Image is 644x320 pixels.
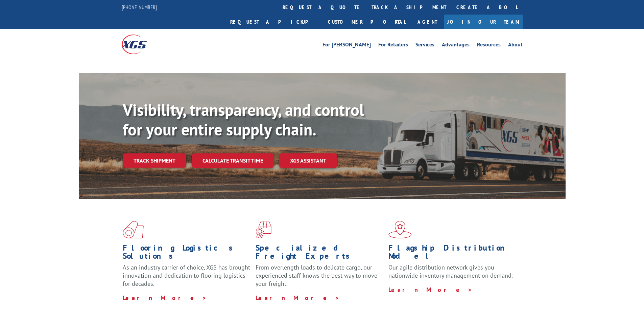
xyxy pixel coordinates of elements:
a: Agent [411,15,444,29]
h1: Specialized Freight Experts [256,244,383,263]
a: Services [415,42,434,49]
span: Our agile distribution network gives you nationwide inventory management on demand. [388,263,513,279]
b: Visibility, transparency, and control for your entire supply chain. [123,99,364,140]
h1: Flooring Logistics Solutions [123,244,251,263]
img: xgs-icon-flagship-distribution-model-red [388,221,412,238]
a: For [PERSON_NAME] [323,42,371,49]
a: Learn More > [256,294,340,302]
img: xgs-icon-total-supply-chain-intelligence-red [123,221,144,238]
a: For Retailers [378,42,408,49]
a: Resources [477,42,501,49]
a: [PHONE_NUMBER] [122,4,157,10]
h1: Flagship Distribution Model [388,244,516,263]
img: xgs-icon-focused-on-flooring-red [256,221,271,238]
a: Calculate transit time [192,153,274,168]
a: Advantages [442,42,470,49]
a: Customer Portal [323,15,411,29]
a: About [508,42,523,49]
a: Learn More > [123,294,207,302]
a: Request a pickup [225,15,323,29]
span: As an industry carrier of choice, XGS has brought innovation and dedication to flooring logistics... [123,263,250,287]
a: XGS ASSISTANT [279,153,337,168]
p: From overlength loads to delicate cargo, our experienced staff knows the best way to move your fr... [256,263,383,294]
a: Learn More > [388,286,473,294]
a: Join Our Team [444,15,523,29]
a: Track shipment [123,153,186,168]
